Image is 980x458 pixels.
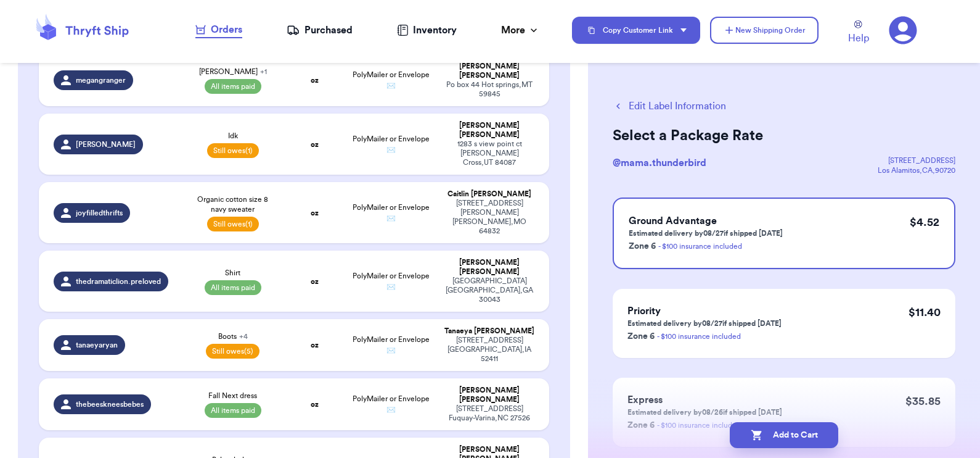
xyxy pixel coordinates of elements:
[501,23,540,38] div: More
[76,208,123,218] span: joyfilledthrifts
[444,336,534,364] div: [STREET_ADDRESS] [GEOGRAPHIC_DATA] , IA 52411
[207,217,259,231] span: Still owes (1)
[878,156,955,165] div: [STREET_ADDRESS]
[848,20,869,46] a: Help
[629,228,783,238] p: Estimated delivery by 08/27 if shipped [DATE]
[629,242,656,251] span: Zone 6
[444,199,534,236] div: [STREET_ADDRESS][PERSON_NAME] [PERSON_NAME] , MO 64832
[710,17,819,44] button: New Shipping Order
[444,189,534,199] div: Caitlin [PERSON_NAME]
[205,280,261,295] span: All items paid
[627,319,782,328] p: Estimated delivery by 08/27 if shipped [DATE]
[444,121,534,139] div: [PERSON_NAME] [PERSON_NAME]
[353,135,430,154] span: PolyMailer or Envelope ✉️
[287,23,353,38] a: Purchased
[76,277,161,286] span: thedramaticlion.preloved
[613,99,726,114] button: Edit Label Information
[444,139,534,167] div: 1283 s view point ct [PERSON_NAME] Cross , UT 84087
[353,204,430,222] span: PolyMailer or Envelope ✉️
[627,395,663,405] span: Express
[205,79,261,94] span: All items paid
[206,344,259,359] span: Still owes (5)
[311,77,319,84] strong: oz
[199,67,267,77] span: [PERSON_NAME]
[613,126,955,146] h2: Select a Package Rate
[218,331,248,341] span: Boots
[195,22,242,38] a: Orders
[208,391,257,401] span: Fall Next dress
[311,401,319,408] strong: oz
[76,75,126,85] span: megangranger
[353,272,430,291] span: PolyMailer or Envelope ✉️
[444,327,534,336] div: Tanaeya [PERSON_NAME]
[260,68,267,75] span: + 1
[848,31,869,46] span: Help
[444,62,534,80] div: [PERSON_NAME] [PERSON_NAME]
[225,268,240,278] span: Shirt
[353,336,430,354] span: PolyMailer or Envelope ✉️
[444,386,534,404] div: [PERSON_NAME] [PERSON_NAME]
[311,341,319,349] strong: oz
[444,258,534,277] div: [PERSON_NAME] [PERSON_NAME]
[205,403,261,418] span: All items paid
[629,216,717,226] span: Ground Advantage
[905,393,941,410] p: $ 35.85
[627,332,655,341] span: Zone 6
[657,333,741,340] a: - $100 insurance included
[207,143,259,158] span: Still owes (1)
[353,395,430,414] span: PolyMailer or Envelope ✉️
[311,278,319,285] strong: oz
[613,158,706,168] span: @ mama.thunderbird
[397,23,457,38] a: Inventory
[627,306,661,316] span: Priority
[444,277,534,304] div: [GEOGRAPHIC_DATA] [GEOGRAPHIC_DATA] , GA 30043
[239,333,248,340] span: + 4
[444,404,534,423] div: [STREET_ADDRESS] Fuquay-Varina , NC 27526
[195,22,242,37] div: Orders
[572,17,700,44] button: Copy Customer Link
[353,71,430,90] span: PolyMailer or Envelope ✉️
[76,139,136,149] span: [PERSON_NAME]
[189,194,277,214] span: Organic cotton size 8 navy sweater
[228,131,238,141] span: Idk
[76,340,118,350] span: tanaeyaryan
[76,399,144,409] span: thebeeskneesbebes
[878,165,955,175] div: Los Alamitos , CA , 90720
[311,209,319,217] strong: oz
[730,422,838,448] button: Add to Cart
[311,141,319,148] strong: oz
[910,214,939,231] p: $ 4.52
[444,80,534,99] div: Po box 44 Hot springs , MT 59845
[658,243,742,250] a: - $100 insurance included
[909,304,941,321] p: $ 11.40
[627,407,782,417] p: Estimated delivery by 08/26 if shipped [DATE]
